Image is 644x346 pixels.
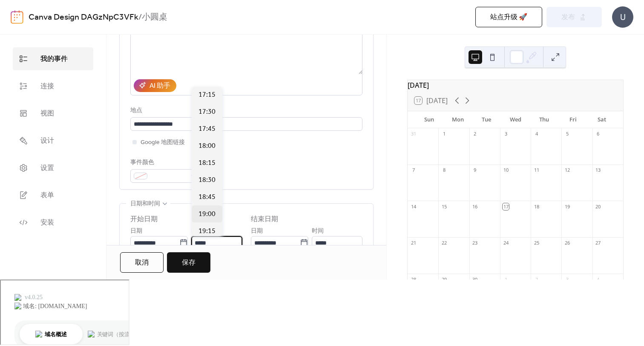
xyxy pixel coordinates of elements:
div: 21 [410,240,417,246]
div: 25 [533,240,540,246]
div: 地点 [130,106,361,116]
span: 我的事件 [40,54,68,64]
div: 31 [410,131,417,137]
div: 22 [441,240,447,246]
div: 9 [472,167,478,173]
a: 表单 [13,184,93,207]
div: v 4.0.25 [24,14,42,20]
div: 域名概述 [44,51,66,57]
div: 结束日期 [251,214,278,225]
div: 24 [503,240,509,246]
img: logo [11,10,23,24]
div: 30 [472,276,478,283]
img: website_grey.svg [14,22,20,30]
div: Thu [530,111,559,128]
span: 18:15 [198,158,216,168]
a: 我的事件 [13,47,93,70]
img: tab_domain_overview_orange.svg [34,50,41,57]
div: 7 [410,167,417,173]
a: 连接 [13,75,93,98]
div: 29 [441,276,447,283]
div: 事件颜色 [130,158,198,168]
div: [DATE] [408,80,623,90]
span: 设计 [40,136,54,146]
div: 13 [595,167,601,173]
div: 5 [564,131,570,137]
div: 8 [441,167,447,173]
div: AI 助手 [149,81,170,91]
button: 站点升级 🚀 [475,7,542,27]
span: 18:45 [198,192,216,202]
a: Canva Design DAGzNpC3VFk [29,9,138,26]
span: 日期 [130,226,142,236]
div: 6 [595,131,601,137]
div: 11 [533,167,540,173]
span: 连接 [40,81,54,92]
div: 26 [564,240,570,246]
div: 15 [441,203,447,210]
span: 日期 [251,226,263,236]
button: AI 助手 [134,79,176,92]
div: 27 [595,240,601,246]
div: 2 [472,131,478,137]
div: 17 [503,203,509,210]
div: 18 [533,203,540,210]
div: 12 [564,167,570,173]
div: Wed [501,111,530,128]
div: 1 [503,276,509,283]
img: logo_orange.svg [14,14,20,20]
span: 安装 [40,218,54,228]
div: Sat [587,111,616,128]
div: Mon [443,111,472,128]
span: 17:30 [198,107,216,117]
div: 19 [564,203,570,210]
span: 17:15 [198,90,216,100]
b: / [138,9,142,26]
span: 时间 [312,226,324,236]
div: 10 [503,167,509,173]
div: 4 [595,276,601,283]
div: 关键词（按流量） [96,51,140,57]
span: 19:00 [198,209,216,219]
span: Google 地图链接 [141,138,185,148]
span: 18:30 [198,175,216,185]
span: 保存 [182,258,195,268]
span: 站点升级 🚀 [490,12,527,23]
a: 安装 [13,211,93,234]
button: 保存 [167,252,210,273]
div: U [612,6,633,28]
div: 14 [410,203,417,210]
span: 19:15 [198,226,216,236]
div: Sun [414,111,443,128]
span: 表单 [40,190,54,201]
span: 设置 [40,163,54,173]
a: 设计 [13,129,93,152]
b: 小圓桌 [142,9,167,26]
span: 17:45 [198,124,216,134]
div: 23 [472,240,478,246]
div: Tue [472,111,501,128]
span: 取消 [135,258,149,268]
div: 域名: [DOMAIN_NAME] [22,22,86,30]
div: 开始日期 [130,214,158,225]
button: 取消 [120,252,164,273]
span: 视图 [40,109,54,119]
div: 3 [564,276,570,283]
a: 设置 [13,156,93,179]
div: 20 [595,203,601,210]
div: 28 [410,276,417,283]
div: 4 [533,131,540,137]
div: 2 [533,276,540,283]
span: 18:00 [198,141,216,151]
img: tab_keywords_by_traffic_grey.svg [87,50,94,57]
a: 视图 [13,102,93,125]
div: 3 [503,131,509,137]
div: 16 [472,203,478,210]
div: Fri [559,111,588,128]
span: 日期和时间 [130,199,160,209]
div: 1 [441,131,447,137]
